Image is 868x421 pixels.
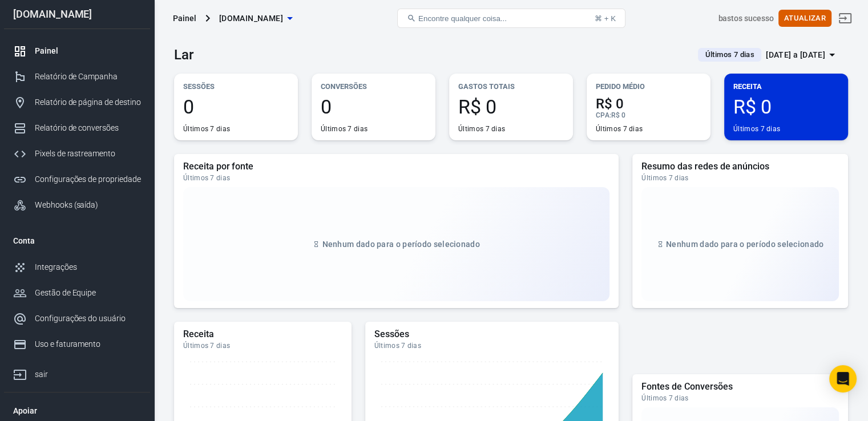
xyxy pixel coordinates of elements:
font: sair [35,370,48,379]
font: Apoiar [13,406,37,415]
a: Configurações de propriedade [4,167,150,192]
font: [DATE] a [DATE] [766,50,825,59]
font: Gastos totais [458,82,514,91]
font: Pixels de rastreamento [35,149,115,158]
font: Painel [35,46,58,55]
font: 0 [183,95,194,118]
font: Últimos 7 dias [596,125,643,133]
font: Últimos 7 dias [374,342,421,350]
font: Conta [13,236,35,245]
font: Últimos 7 dias [183,174,230,182]
font: Receita por fonte [183,161,253,172]
font: Relatório de Campanha [35,72,118,81]
font: Integrações [35,262,76,272]
button: Atualizar [778,10,831,27]
font: [DOMAIN_NAME] [13,8,92,20]
a: Gestão de Equipe [4,280,150,306]
a: Uso e faturamento [4,331,150,357]
a: Relatório de Campanha [4,64,150,90]
font: Webhooks (saída) [35,200,98,209]
font: Atualizar [784,14,826,22]
div: ID da conta: 7DDlUc7E [718,13,773,25]
font: Últimos 7 dias [705,50,754,59]
font: Últimos 7 dias [733,125,780,133]
a: sair [4,357,150,387]
font: Pedido médio [596,82,644,91]
font: Encontre qualquer coisa... [418,14,507,23]
button: Encontre qualquer coisa...⌘ + K [397,9,625,28]
div: Painel [173,13,196,24]
span: discounthour.shop [219,11,283,26]
font: Sessões [183,82,215,91]
font: : [609,111,611,119]
font: [DOMAIN_NAME] [219,14,283,23]
font: R$ 0 [458,95,496,118]
font: Uso e faturamento [35,339,100,349]
font: Painel [173,14,196,23]
font: Últimos 7 dias [641,394,688,402]
button: Últimos 7 dias[DATE] a [DATE] [689,46,848,64]
font: Relatório de conversões [35,123,119,132]
a: Relatório de página de destino [4,90,150,115]
font: bastos sucesso [718,14,773,23]
font: Conversões [321,82,367,91]
font: R$ 0 [596,96,624,112]
font: Resumo das redes de anúncios [641,161,769,172]
font: R$ 0 [733,95,772,118]
a: sair [831,5,859,32]
font: Últimos 7 dias [321,125,368,133]
font: CPA [596,111,609,119]
font: Nenhum dado para o período selecionado [666,240,823,249]
font: Fontes de Conversões [641,381,732,392]
font: Configurações do usuário [35,314,126,323]
font: Últimos 7 dias [183,125,230,133]
font: Nenhum dado para o período selecionado [322,240,479,249]
font: 0 [321,95,332,118]
font: Receita [183,329,214,339]
font: Últimos 7 dias [458,125,505,133]
button: [DOMAIN_NAME] [215,8,297,29]
font: Lar [174,47,193,63]
a: Pixels de rastreamento [4,141,150,167]
font: ⌘ + K [595,14,616,23]
div: Abra o Intercom Messenger [829,365,857,392]
a: Integrações [4,254,150,280]
a: Configurações do usuário [4,306,150,331]
font: Gestão de Equipe [35,288,96,297]
font: Relatório de página de destino [35,98,141,107]
a: Webhooks (saída) [4,192,150,218]
font: Configurações de propriedade [35,175,141,184]
a: Relatório de conversões [4,115,150,141]
font: Últimos 7 dias [641,174,688,182]
a: Painel [4,38,150,64]
font: Receita [733,82,762,91]
font: Últimos 7 dias [183,342,230,350]
font: Sessões [374,329,409,339]
font: R$ 0 [611,111,625,119]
